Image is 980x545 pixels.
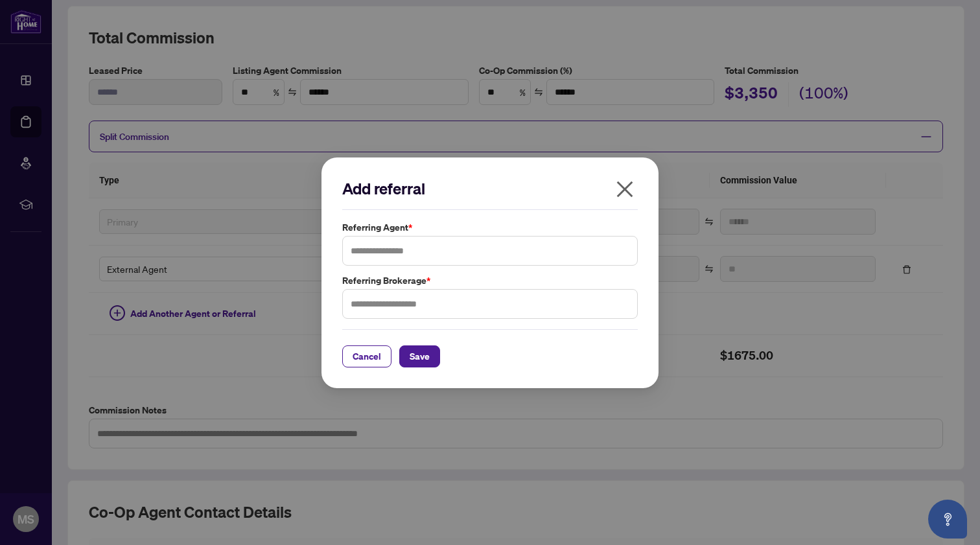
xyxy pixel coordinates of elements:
label: Referring Agent [342,220,638,235]
button: Cancel [342,345,391,367]
h2: Add referral [342,178,638,199]
span: Save [410,345,430,366]
label: Referring Brokerage [342,273,638,288]
button: Save [399,345,440,367]
button: Open asap [928,500,967,539]
span: close [614,179,635,200]
span: Cancel [353,345,381,366]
